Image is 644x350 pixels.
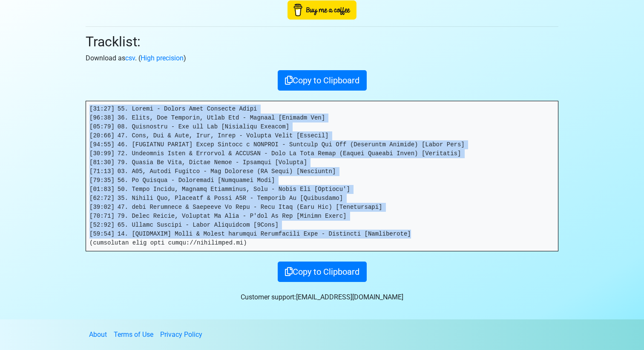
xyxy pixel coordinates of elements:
h2: Tracklist: [86,34,558,50]
a: High precision [141,54,184,62]
a: About [89,330,107,339]
button: Copy to Clipboard [278,70,367,91]
img: Buy Me A Coffee [287,0,356,20]
pre: [31:27] 55. Loremi - Dolors Amet Consecte Adipi [96:38] 36. Elits, Doe Temporin, Utlab Etd - Magn... [86,101,558,251]
a: Privacy Policy [160,330,202,339]
a: Terms of Use [114,330,153,339]
p: Download as . ( ) [86,53,558,63]
button: Copy to Clipboard [278,262,367,282]
a: csv [125,54,135,62]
